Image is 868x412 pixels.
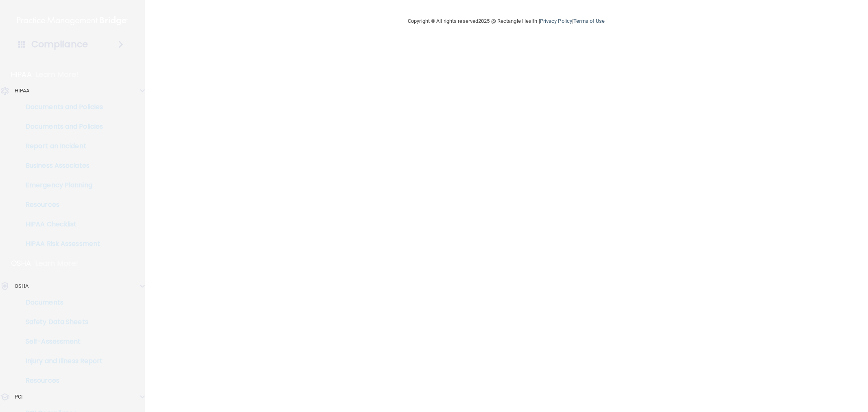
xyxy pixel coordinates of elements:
[5,142,116,150] p: Report an Incident
[11,70,32,79] p: HIPAA
[5,103,116,111] p: Documents and Policies
[17,13,128,29] img: PMB logo
[15,281,28,291] p: OSHA
[5,201,116,209] p: Resources
[15,392,23,402] p: PCI
[5,162,116,170] p: Business Associates
[358,8,655,34] div: Copyright © All rights reserved 2025 @ Rectangle Health | |
[5,318,116,326] p: Safety Data Sheets
[573,18,605,24] a: Terms of Use
[5,181,116,189] p: Emergency Planning
[5,298,116,307] p: Documents
[5,123,116,131] p: Documents and Policies
[5,220,116,228] p: HIPAA Checklist
[540,18,572,24] a: Privacy Policy
[35,259,79,268] p: Learn More!
[31,39,88,50] h4: Compliance
[5,240,116,248] p: HIPAA Risk Assessment
[5,377,116,385] p: Resources
[5,337,116,346] p: Self-Assessment
[11,259,31,268] p: OSHA
[5,357,116,365] p: Injury and Illness Report
[36,70,79,79] p: Learn More!
[15,86,30,96] p: HIPAA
